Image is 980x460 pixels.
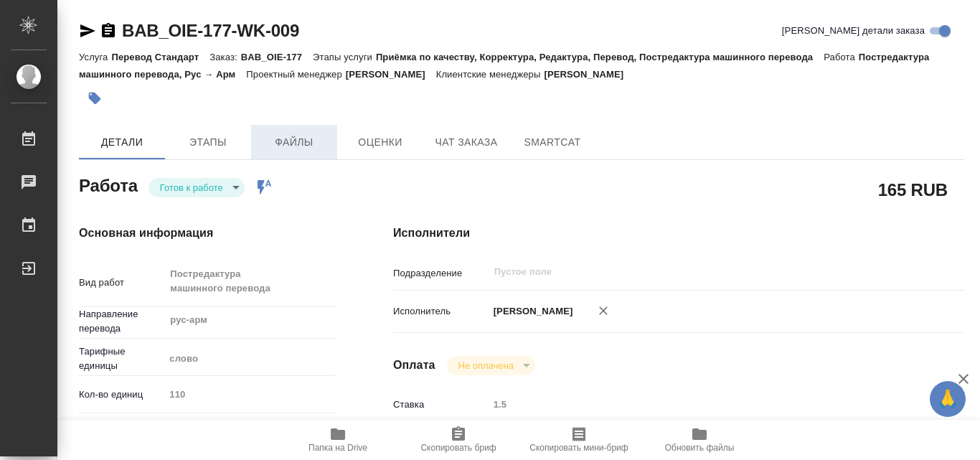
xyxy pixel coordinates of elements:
[930,381,966,417] button: 🙏
[156,182,227,194] button: Готов к работе
[164,347,336,371] div: слово
[88,133,156,151] span: Детали
[393,357,435,374] h4: Оплата
[308,443,367,453] span: Папка на Drive
[432,133,501,151] span: Чат заказа
[111,52,209,62] p: Перевод Стандарт
[209,52,240,62] p: Заказ:
[782,24,925,38] span: [PERSON_NAME] детали заказа
[436,69,545,80] p: Клиентские менеджеры
[393,266,489,281] p: Подразделение
[346,133,415,151] span: Оценки
[149,178,245,197] div: Готов к работе
[529,443,628,453] span: Скопировать мини-бриф
[100,22,117,39] button: Скопировать ссылку
[79,276,164,290] p: Вид работ
[393,398,489,412] p: Ставка
[420,443,496,453] span: Скопировать бриф
[519,420,639,460] button: Скопировать мини-бриф
[260,133,329,151] span: Файлы
[79,83,110,114] button: Добавить тэг
[278,420,398,460] button: Папка на Drive
[122,21,299,40] a: BAB_OIE-177-WK-009
[79,388,164,402] p: Кол-во единиц
[824,52,859,62] p: Работа
[489,394,917,415] input: Пустое поле
[398,420,519,460] button: Скопировать бриф
[346,69,436,80] p: [PERSON_NAME]
[174,133,242,151] span: Этапы
[79,52,111,62] p: Услуга
[936,384,960,414] span: 🙏
[393,304,489,319] p: Исполнитель
[878,177,948,202] h2: 165 RUB
[665,443,735,453] span: Обновить файлы
[79,225,336,242] h4: Основная информация
[588,295,619,327] button: Удалить исполнителя
[79,307,164,336] p: Направление перевода
[246,69,345,80] p: Проектный менеджер
[544,69,634,80] p: [PERSON_NAME]
[447,356,535,375] div: Готов к работе
[79,22,96,39] button: Скопировать ссылку для ЯМессенджера
[376,52,824,62] p: Приёмка по качеству, Корректура, Редактура, Перевод, Постредактура машинного перевода
[313,52,376,62] p: Этапы услуги
[639,420,760,460] button: Обновить файлы
[79,172,138,197] h2: Работа
[393,225,964,242] h4: Исполнители
[518,133,587,151] span: SmartCat
[489,304,573,319] p: [PERSON_NAME]
[454,360,518,372] button: Не оплачена
[164,384,336,405] input: Пустое поле
[241,52,313,62] p: BAB_OIE-177
[493,263,883,281] input: Пустое поле
[79,344,164,373] p: Тарифные единицы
